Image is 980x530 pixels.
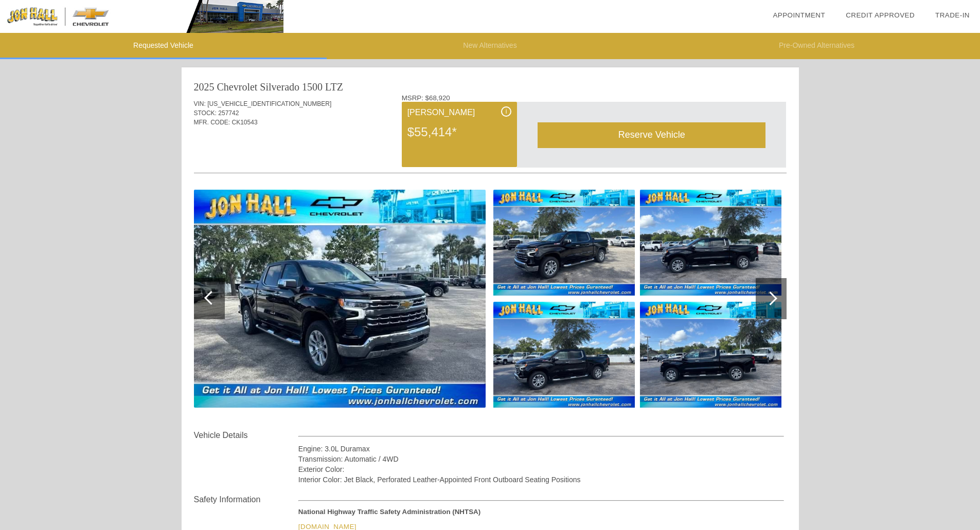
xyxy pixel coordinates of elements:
[325,80,343,94] div: LTZ
[194,429,298,442] div: Vehicle Details
[298,508,480,516] strong: National Highway Traffic Safety Administration (NHTSA)
[935,11,970,19] a: Trade-In
[194,100,206,107] span: VIN:
[327,33,653,59] li: New Alternatives
[402,94,787,102] div: MSRP: $68,920
[194,494,298,506] div: Safety Information
[640,302,781,408] img: 5.jpg
[298,464,785,474] div: Exterior Color:
[640,190,781,296] img: 4.jpg
[298,474,785,485] div: Interior Color: Jet Black, Perforated Leather-Appointed Front Outboard Seating Positions
[298,454,785,464] div: Transmission: Automatic / 4WD
[493,190,635,296] img: 2.jpg
[194,80,323,94] div: 2025 Chevrolet Silverado 1500
[506,108,507,115] span: i
[194,142,787,159] div: Quoted on [DATE] 12:17:00 PM
[407,106,511,119] div: [PERSON_NAME]
[194,119,230,126] span: MFR. CODE:
[407,119,511,145] div: $55,414*
[653,33,980,59] li: Pre-Owned Alternatives
[538,122,765,148] div: Reserve Vehicle
[194,190,486,408] img: 1.jpg
[298,444,785,454] div: Engine: 3.0L Duramax
[493,302,635,408] img: 3.jpg
[218,109,239,117] span: 257742
[846,11,915,19] a: Credit Approved
[773,11,825,19] a: Appointment
[194,109,217,117] span: STOCK:
[232,119,258,126] span: CK10543
[207,100,331,107] span: [US_VEHICLE_IDENTIFICATION_NUMBER]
